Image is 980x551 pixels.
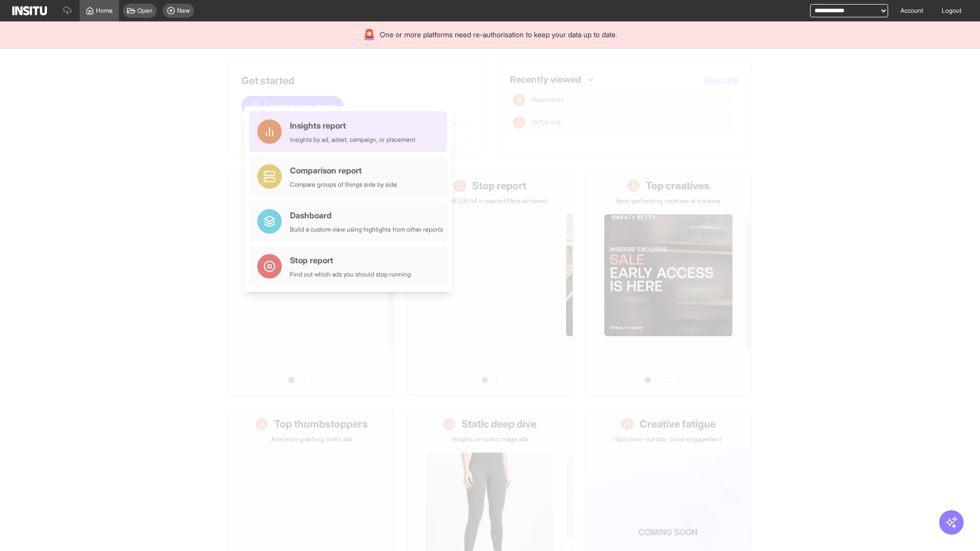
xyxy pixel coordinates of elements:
[96,7,113,15] span: Home
[290,164,397,177] div: Comparison report
[290,209,443,221] div: Dashboard
[290,254,411,266] div: Stop report
[12,6,47,15] img: Logo
[290,119,415,132] div: Insights report
[290,226,443,234] div: Build a custom view using highlights from other reports
[290,270,411,279] div: Find out which ads you should stop running
[290,136,415,144] div: Insights by ad, adset, campaign, or placement
[177,7,190,15] span: New
[290,181,397,189] div: Compare groups of things side by side
[137,7,153,15] span: Open
[363,28,376,42] div: 🚨
[380,30,617,40] span: One or more platforms need re-authorisation to keep your data up to date.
